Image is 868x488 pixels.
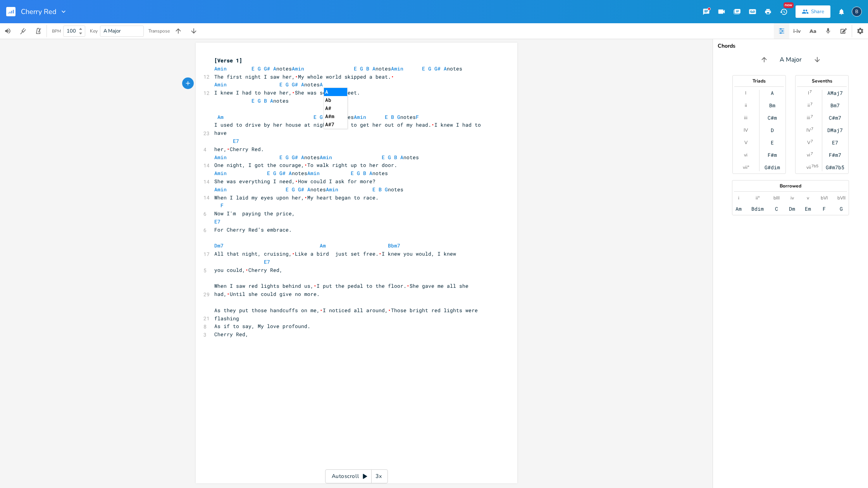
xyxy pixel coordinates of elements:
button: Share [796,5,830,18]
button: New [776,5,791,19]
div: Sevenths [796,79,848,83]
span: Am [320,242,326,249]
span: A [400,154,403,161]
span: G [360,65,363,72]
div: AMaj7 [827,90,843,96]
span: When I saw red lights behind us, I put the pedal to the floor. She gave me all she had, Until she... [214,282,472,297]
div: I [745,90,746,96]
span: notes [214,97,289,104]
span: Amin [214,186,227,193]
span: E [382,154,385,161]
div: IV [806,127,811,133]
div: D [771,127,774,133]
div: bVI [821,195,828,201]
div: Borrowed [732,184,849,188]
span: \u2028 [406,282,410,289]
div: vi [807,152,810,158]
span: Bbm7 [388,242,400,249]
div: Em [805,206,811,212]
span: A [444,65,447,72]
span: A [307,186,310,193]
div: ii [808,102,810,108]
span: notes [214,81,323,88]
div: bIII [773,195,780,201]
div: Key [90,29,98,33]
span: Amin [214,170,227,177]
span: A Major [103,27,121,34]
div: vi [744,152,747,158]
li: A# [324,104,347,112]
span: A [369,170,372,177]
span: notes notes [214,113,472,120]
span: Amin [326,186,338,193]
div: F#m [768,152,777,158]
sup: 7 [811,126,813,132]
span: E [313,113,317,120]
div: Dm [789,206,795,212]
span: I used to drive by her house at night, Just to get her out of my head. I knew I had to have [214,121,484,136]
div: ii [745,102,747,108]
span: G [292,186,295,193]
div: Triads [733,79,785,83]
div: F#m7 [829,152,841,158]
span: \u2028 [295,73,298,80]
span: E [372,186,375,193]
sup: 7 [811,138,813,144]
span: E [251,65,255,72]
div: C#m7 [829,115,841,121]
div: C [775,206,778,212]
span: G [397,113,400,120]
div: New [784,2,794,8]
span: you could, Cherry Red, [214,266,282,273]
span: notes notes [214,154,419,161]
div: Autoscroll [325,469,388,483]
span: B [363,170,366,177]
div: i [738,195,739,201]
div: vii° [743,164,749,170]
span: G# [264,65,270,72]
span: B [379,186,382,193]
span: Amin [214,65,227,72]
span: Amin [307,170,320,177]
span: G# [434,65,441,72]
span: E7 [264,258,270,265]
span: E [279,81,282,88]
span: A [289,170,292,177]
div: vii [806,164,811,170]
span: \u2028 [431,121,434,128]
span: As they put those handcuffs on me, I noticed all around, Those bright red lights were flashing [214,307,481,322]
span: A [270,97,273,104]
div: iii [744,115,747,121]
span: Dm7 [214,242,224,249]
span: B [366,65,369,72]
span: \u2028 [379,250,382,257]
div: Bm7 [830,102,840,108]
sup: 7b5 [811,163,818,169]
span: When I laid my eyes upon her, My heart began to race. [214,194,379,201]
span: Amin [214,154,227,161]
span: F [416,113,419,120]
sup: 7 [810,101,813,107]
span: \u2028 [227,290,230,297]
button: B [852,3,862,21]
div: ii° [756,195,759,201]
span: E7 [233,137,239,144]
div: iii [807,115,810,121]
span: G [286,81,289,88]
li: A#m [324,112,347,120]
span: E [385,113,388,120]
div: iv [790,195,794,201]
div: BPM [52,29,61,33]
div: bVII [837,195,846,201]
span: G [428,65,431,72]
div: DMaj7 [827,127,843,133]
span: Amin [391,65,403,72]
span: One night, I got the courage, To walk right up to her door. [214,162,397,168]
span: A [320,81,323,88]
div: A [771,90,774,96]
li: A [324,88,347,96]
span: E [351,170,354,177]
span: G [286,154,289,161]
span: \u2028 [292,250,295,257]
div: G [840,206,843,212]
